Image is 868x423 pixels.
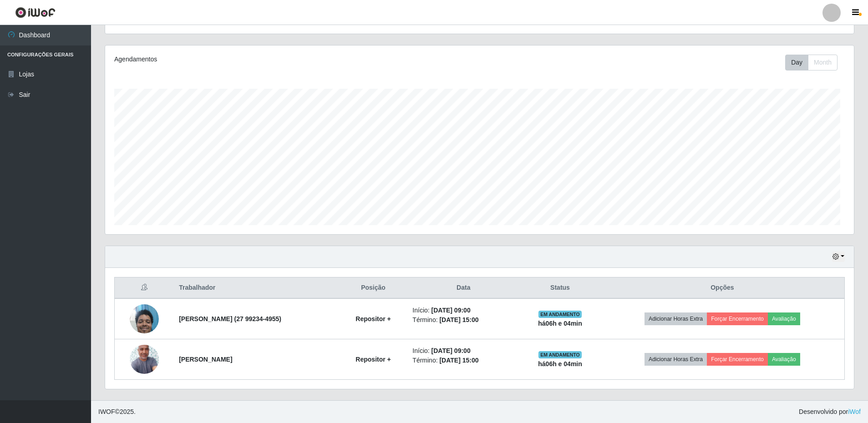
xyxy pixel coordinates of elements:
[114,55,411,64] div: Agendamentos
[431,307,471,314] time: [DATE] 09:00
[538,320,582,327] strong: há 06 h e 04 min
[808,55,838,70] button: Month
[768,312,800,325] button: Avaliação
[412,315,514,325] li: Término:
[98,407,136,417] span: © 2025 .
[412,306,514,315] li: Início:
[340,277,407,299] th: Posição
[707,353,768,366] button: Forçar Encerramento
[98,408,115,415] span: IWOF
[439,316,478,323] time: [DATE] 15:00
[538,311,582,318] span: EM ANDAMENTO
[600,277,845,299] th: Opções
[355,356,391,363] strong: Repositor +
[15,7,56,18] img: CoreUI Logo
[768,353,800,366] button: Avaliação
[785,55,808,70] button: Day
[538,360,582,368] strong: há 06 h e 04 min
[520,277,600,299] th: Status
[431,347,471,354] time: [DATE] 09:00
[799,407,861,417] span: Desenvolvido por
[785,55,838,70] div: First group
[848,408,861,415] a: iWof
[412,346,514,356] li: Início:
[130,299,159,338] img: 1753733512120.jpeg
[355,315,391,322] strong: Repositor +
[785,55,845,70] div: Toolbar with button groups
[645,312,707,325] button: Adicionar Horas Extra
[412,356,514,365] li: Término:
[707,312,768,325] button: Forçar Encerramento
[407,277,520,299] th: Data
[645,353,707,366] button: Adicionar Horas Extra
[179,315,281,322] strong: [PERSON_NAME] (27 99234-4955)
[179,356,232,363] strong: [PERSON_NAME]
[173,277,340,299] th: Trabalhador
[538,351,582,358] span: EM ANDAMENTO
[439,357,478,364] time: [DATE] 15:00
[130,327,159,392] img: 1755203448152.jpeg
